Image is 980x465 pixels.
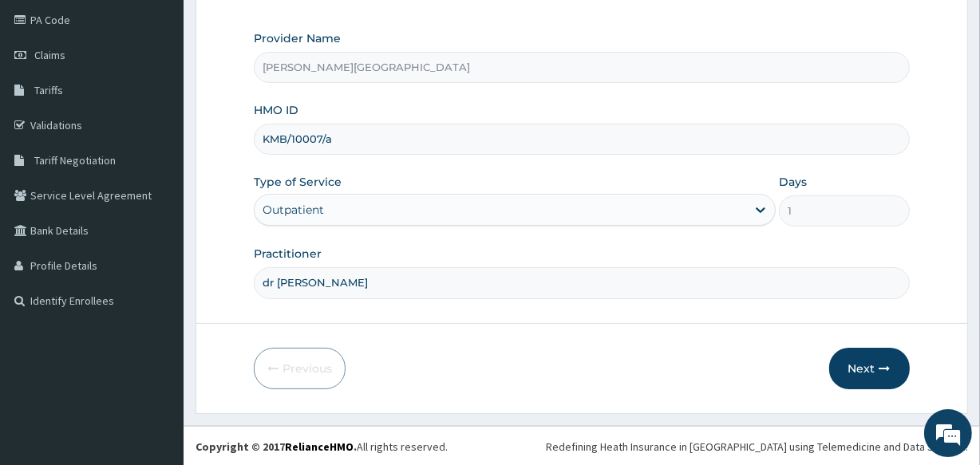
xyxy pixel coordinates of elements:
[93,134,220,295] span: We're online!
[263,202,324,218] div: Outpatient
[254,348,346,389] button: Previous
[546,439,968,455] div: Redefining Heath Insurance in [GEOGRAPHIC_DATA] using Telemedicine and Data Science!
[254,246,322,262] label: Practitioner
[34,153,116,167] span: Tariff Negotiation
[254,267,909,298] input: Enter Name
[34,48,65,62] span: Claims
[779,174,807,190] label: Days
[254,102,298,118] label: HMO ID
[34,83,63,97] span: Tariffs
[196,439,357,454] strong: Copyright © 2017 .
[254,174,342,190] label: Type of Service
[262,8,300,46] div: Minimize live chat window
[30,80,65,120] img: d_794563401_company_1708531726252_794563401
[254,124,909,155] input: Enter HMO ID
[254,30,341,46] label: Provider Name
[8,302,304,358] textarea: Type your message and hit 'Enter'
[83,89,268,110] div: Chat with us now
[285,439,354,454] a: RelianceHMO
[829,348,910,389] button: Next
